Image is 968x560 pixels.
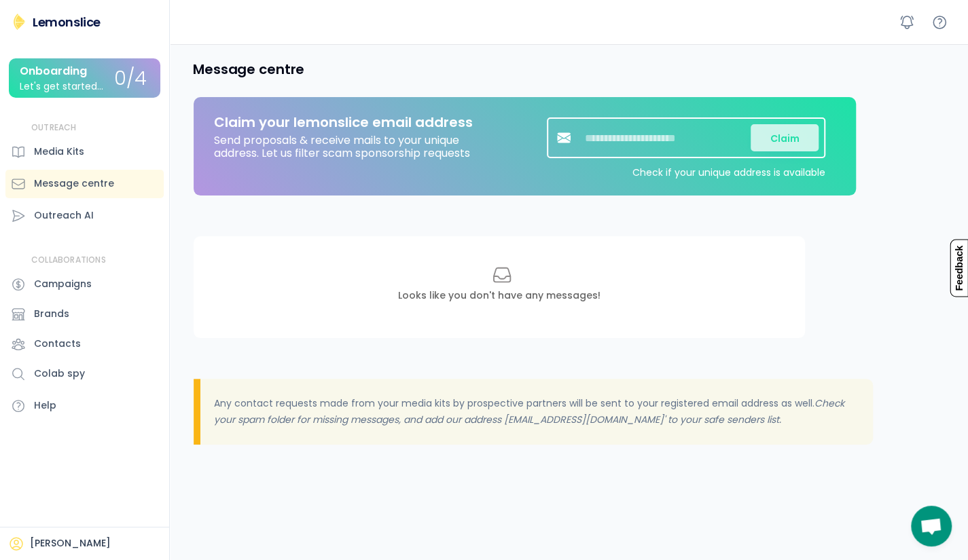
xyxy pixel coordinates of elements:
[34,307,69,321] div: Brands
[114,69,147,90] div: 0/4
[34,367,85,381] div: Colab spy
[34,337,81,351] div: Contacts
[11,14,27,30] img: Lemonslice
[20,81,103,92] div: Let's get started...
[398,289,600,303] div: Looks like you don't have any messages!
[33,14,101,31] div: Lemonslice
[31,122,77,134] div: OUTREACH
[193,60,304,78] h4: Message centre
[751,124,819,151] button: Claim
[31,255,106,266] div: COLLABORATIONS
[34,176,114,191] div: Message centre
[20,65,87,77] div: Onboarding
[911,506,952,546] div: Open chat
[214,130,486,160] div: Send proposals & receive mails to your unique address. Let us filter scam sponsorship requests
[214,114,473,130] div: Claim your lemonslice email address
[34,145,84,159] div: Media Kits
[632,165,825,179] div: Check if your unique address is available
[30,537,111,550] div: [PERSON_NAME]
[200,379,873,445] div: Any contact requests made from your media kits by prospective partners will be sent to your regis...
[34,277,92,291] div: Campaigns
[214,396,847,426] em: Check your spam folder for missing messages, and add our address [EMAIL_ADDRESS][DOMAIN_NAME]' to...
[34,398,56,413] div: Help
[34,208,94,223] div: Outreach AI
